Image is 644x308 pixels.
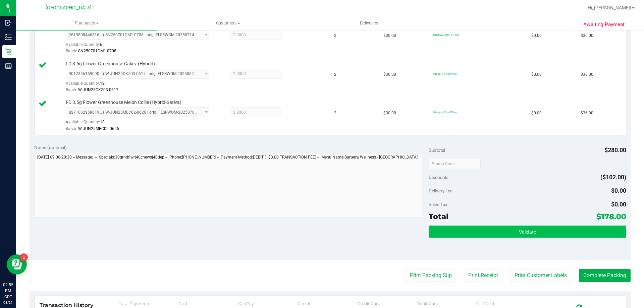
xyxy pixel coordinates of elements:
[429,202,447,207] span: Sales Tax
[433,111,457,114] span: 40dep: 40% off line
[357,301,417,306] div: Credit Card
[611,187,626,194] span: $0.00
[579,269,631,282] button: Complete Packing
[34,145,67,150] span: Notes (optional)
[100,42,102,47] span: 6
[476,301,536,306] div: Gift Card
[66,49,77,53] span: Batch:
[66,99,181,106] span: FD 3.5g Flower Greenhouse Melon Collie (Hybrid-Sativa)
[298,301,357,306] div: Check
[611,201,626,208] span: $0.00
[5,48,12,55] inline-svg: Retail
[66,61,155,67] span: FD 3.5g Flower Greenhouse Cakez (Hybrid)
[406,269,456,282] button: Print Packing Slip
[583,21,625,28] span: Awaiting Payment
[510,269,571,282] button: Print Customer Labels
[66,126,77,131] span: Batch:
[5,63,12,69] inline-svg: Reports
[100,81,105,86] span: 12
[3,300,13,305] p: 08/21
[178,301,238,306] div: Cash
[334,71,336,78] span: 2
[600,174,626,181] span: ($102.00)
[66,79,217,92] div: Available Quantity:
[429,212,448,221] span: Total
[383,71,396,78] span: $30.00
[46,5,92,11] span: [GEOGRAPHIC_DATA]
[433,33,459,37] span: 40chews: 40% off line
[78,126,119,131] span: W-JUN25MEC02-0626
[334,110,336,116] span: 2
[66,117,217,130] div: Available Quantity:
[20,253,28,261] iframe: Resource center unread badge
[100,120,105,124] span: 18
[5,19,12,26] inline-svg: Inbound
[7,254,27,274] iframe: Resource center
[433,72,457,75] span: 40dep: 40% off line
[531,110,542,116] span: $0.00
[383,110,396,116] span: $30.00
[519,229,536,235] span: Validate
[581,71,593,78] span: $36.00
[78,49,116,53] span: SN250701CM1-0708
[596,212,626,221] span: $178.00
[238,301,298,306] div: CanPay
[66,87,77,92] span: Batch:
[3,282,13,300] p: 02:55 PM CDT
[604,146,626,153] span: $280.00
[5,34,12,41] inline-svg: Inventory
[119,301,178,306] div: Total Payments
[429,188,452,193] span: Delivery Fee
[429,171,448,183] span: Discounts
[158,20,298,26] span: Customers
[78,87,118,92] span: W-JUN25CKZ03-0617
[531,33,542,39] span: $0.00
[334,33,336,39] span: 2
[581,33,593,39] span: $36.00
[16,20,157,26] span: Purchases
[581,110,593,116] span: $36.00
[351,20,387,26] span: Deliveries
[383,33,396,39] span: $30.00
[531,71,542,78] span: $0.00
[429,159,481,169] input: Promo Code
[299,16,440,30] a: Deliveries
[429,147,445,153] span: Subtotal
[417,301,476,306] div: Debit Card
[157,16,299,30] a: Customers
[429,226,626,238] button: Validate
[66,40,217,53] div: Available Quantity:
[16,16,157,30] a: Purchases
[464,269,502,282] button: Print Receipt
[588,5,631,10] span: Hi, [PERSON_NAME]!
